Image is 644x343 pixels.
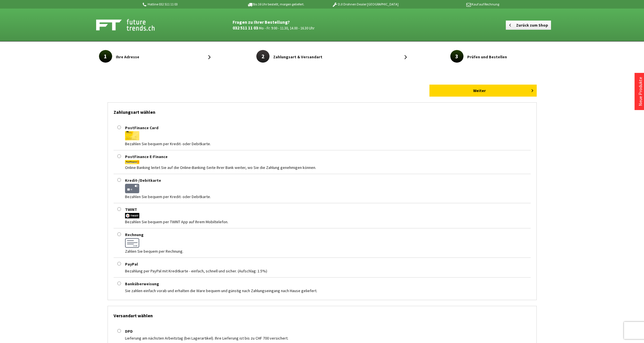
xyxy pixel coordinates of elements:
[506,21,551,30] a: Zurück zum Shop
[125,262,138,267] label: PayPal
[125,281,159,286] label: Banküberweisung
[114,103,531,119] h3: Zahlungsart wählen
[125,154,168,159] label: PostFinance E-Finance
[114,268,531,274] div: Bezahlung per PayPal mit Kreditkarte - einfach, schnell und sicher. (Aufschlag: 1.5%)
[125,232,144,237] label: Rechnung
[125,193,531,200] div: Bezahlen Sie bequem per Kredit- oder Debitkarte.
[99,50,112,63] span: 1
[259,26,314,30] small: Mo - Fr: 9:00 - 11.30, 14.00 - 16.30 Uhr
[125,184,139,193] img: credit-debit-card.svg
[637,77,643,106] a: Neue Produkte
[273,53,322,60] span: Zahlungsart & Versandart
[125,238,139,248] img: invoice.svg
[125,140,531,147] div: Bezahlen Sie bequem per Kredit- oder Debitkarte.
[125,329,133,334] label: DPD
[125,164,531,171] div: Online Banking leitet Sie auf die Online-Banking-Seite Ihrer Bank weiter, wo Sie die Zahlung gene...
[125,207,137,212] label: TWINT
[142,1,231,8] p: Hotline 032 511 11 03
[256,50,270,63] span: 2
[125,178,161,183] label: Kredit-/Debitkarte
[125,131,139,140] img: postfinance-card.svg
[125,218,531,225] div: Bezahlen Sie bequem per TWINT App auf Ihrem Mobiltelefon.
[116,53,139,60] span: Ihre Adresse
[125,213,139,218] img: twint.svg
[114,306,531,322] h3: Versandart wählen
[96,18,205,32] a: Shop Futuretrends - zur Startseite wechseln
[450,50,463,63] span: 3
[410,1,499,8] p: Kauf auf Rechnung
[429,85,537,97] button: Weiter
[467,53,507,60] span: Prüfen und Bestellen
[320,1,410,8] p: DJI Drohnen Dealer [GEOGRAPHIC_DATA]
[231,1,320,8] p: Bis 16 Uhr bestellt, morgen geliefert.
[233,25,258,31] a: 032 511 11 03
[114,335,531,342] div: Lieferung am nächsten Arbeitstag (bei Lagerartikel). Ihre Lieferung ist bis zu CHF 700 versichert.
[125,160,139,164] img: postfinance-e-finance.svg
[125,248,531,255] div: Zahlen Sie bequem per Rechnung.
[96,18,167,32] img: Shop Futuretrends - zur Startseite wechseln
[233,19,290,25] strong: Fragen zu Ihrer Bestellung?
[114,287,531,294] div: Sie zahlen einfach vorab und erhalten die Ware bequem und günstig nach Zahlungseingang nach Hause...
[125,125,158,130] label: PostFinance Card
